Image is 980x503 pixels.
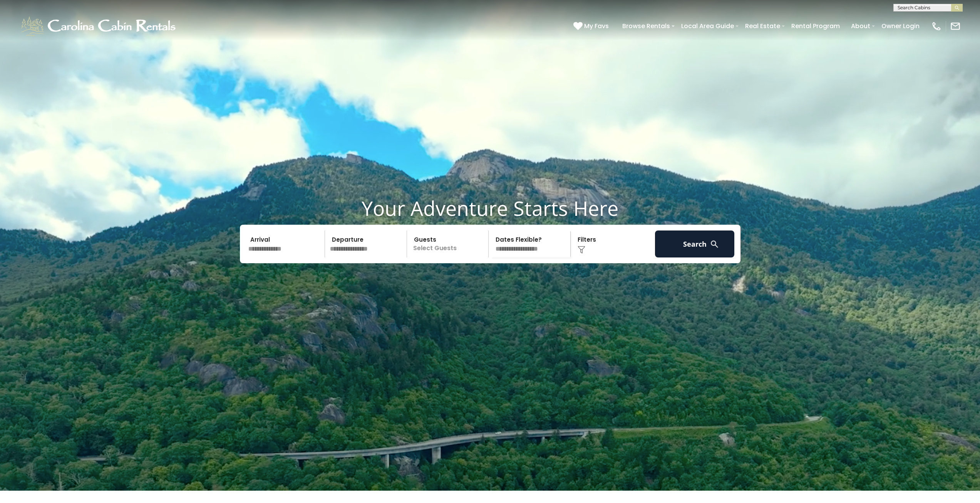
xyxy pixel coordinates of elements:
[847,19,874,33] a: About
[6,196,974,220] h1: Your Adventure Starts Here
[584,21,609,31] span: My Favs
[710,239,719,249] img: search-regular-white.png
[677,19,738,33] a: Local Area Guide
[573,21,611,31] a: My Favs
[19,15,179,38] img: White-1-1-2.png
[787,19,844,33] a: Rental Program
[578,246,585,254] img: filter--v1.png
[618,19,674,33] a: Browse Rentals
[741,19,784,33] a: Real Estate
[931,21,942,32] img: phone-regular-white.png
[950,21,961,32] img: mail-regular-white.png
[409,230,489,257] p: Select Guests
[878,19,923,33] a: Owner Login
[655,230,735,257] button: Search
